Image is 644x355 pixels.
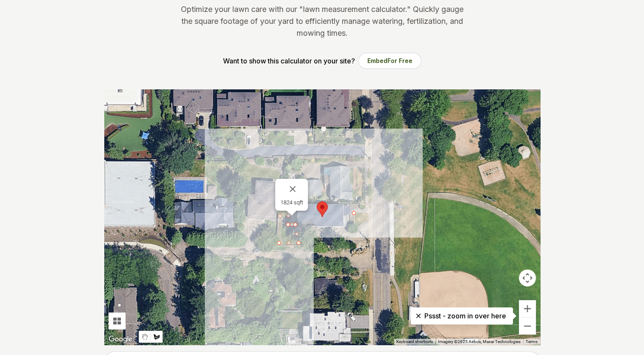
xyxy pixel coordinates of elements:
[223,56,355,66] p: Want to show this calculator on your site?
[109,312,126,329] button: Tilt map
[179,3,465,39] p: Optimize your lawn care with our "lawn measurement calculator." Quickly gauge the square footage ...
[396,339,433,345] button: Keyboard shortcuts
[139,331,151,343] button: Stop drawing
[358,53,421,69] button: EmbedFor Free
[106,334,135,345] a: Open this area in Google Maps (opens a new window)
[387,57,412,64] span: For Free
[418,311,506,321] p: Pssst - zoom in over here
[519,269,536,286] button: Map camera controls
[519,300,536,317] button: Zoom in
[106,334,135,345] img: Google
[280,199,303,206] div: 1824 sqft
[282,179,303,199] button: Close
[438,339,521,344] span: Imagery ©2025 Airbus, Maxar Technologies
[151,331,163,343] button: Draw a shape
[526,339,538,344] a: Terms
[519,318,536,335] button: Zoom out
